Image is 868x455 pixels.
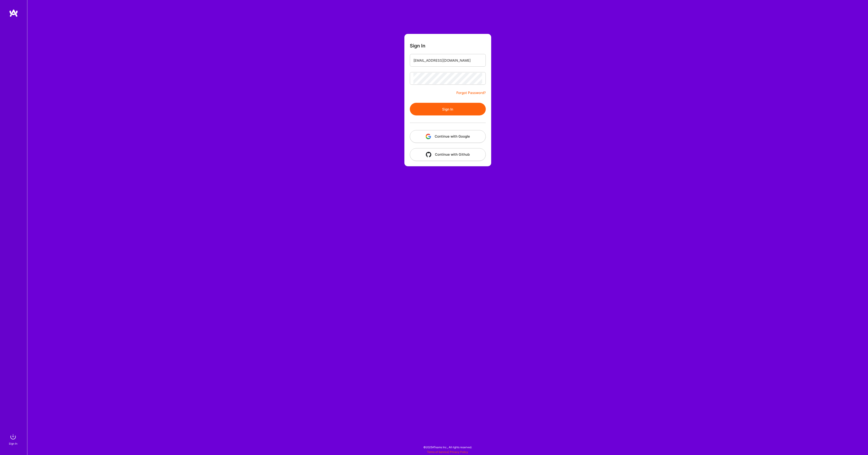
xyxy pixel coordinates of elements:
[450,450,468,454] a: Privacy Policy
[410,130,486,143] button: Continue with Google
[9,432,18,446] a: sign inSign In
[9,432,18,441] img: sign in
[426,134,431,139] img: icon
[9,9,18,17] img: logo
[410,148,486,161] button: Continue with Github
[427,450,468,454] span: |
[410,103,486,115] button: Sign In
[9,441,17,446] div: Sign In
[27,441,868,453] div: © 2025 ATeams Inc., All rights reserved.
[427,450,448,454] a: Terms of Service
[456,90,486,96] a: Forgot Password?
[426,152,431,157] img: icon
[410,43,425,49] h3: Sign In
[413,55,482,66] input: Email...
